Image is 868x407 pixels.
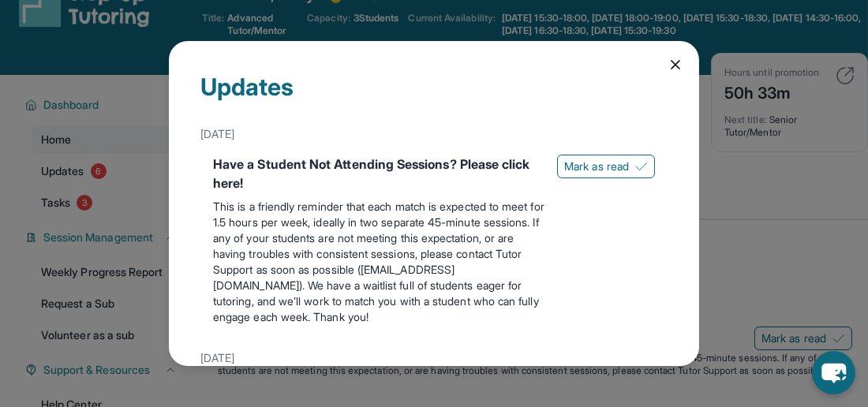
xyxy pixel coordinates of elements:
div: Updates [200,73,668,120]
button: Mark as read [557,155,655,178]
div: [DATE] [200,344,668,372]
button: chat-button [812,351,855,394]
div: [DATE] [200,120,668,148]
span: Mark as read [564,159,629,174]
p: This is a friendly reminder that each match is expected to meet for 1.5 hours per week, ideally i... [213,199,544,325]
div: Have a Student Not Attending Sessions? Please click here! [213,155,544,192]
img: Mark as read [635,160,648,173]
